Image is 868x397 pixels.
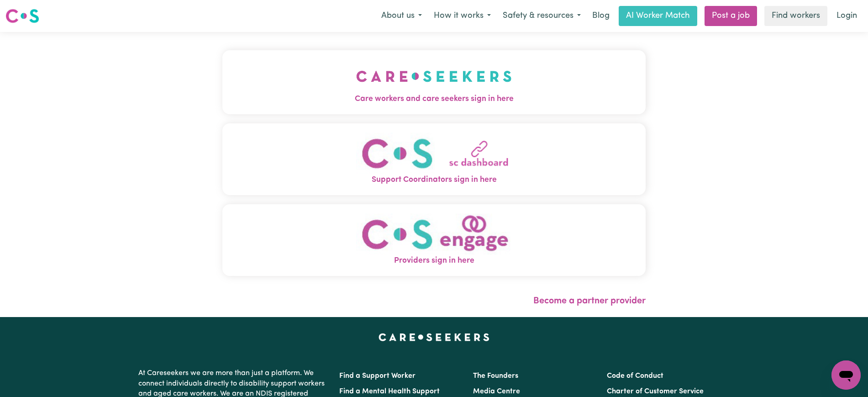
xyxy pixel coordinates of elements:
a: Charter of Customer Service [607,388,704,395]
a: The Founders [473,372,518,380]
button: Care workers and care seekers sign in here [222,50,646,114]
a: Careseekers logo [5,5,39,26]
a: Post a job [705,6,757,26]
a: Blog [587,6,615,26]
button: Safety & resources [497,6,587,26]
span: Support Coordinators sign in here [222,174,646,186]
a: Media Centre [473,388,520,395]
button: Providers sign in here [222,204,646,276]
a: Find workers [764,6,827,26]
a: Find a Support Worker [339,372,416,380]
a: Become a partner provider [533,296,646,306]
a: Careseekers home page [379,333,489,341]
iframe: Button to launch messaging window [831,360,861,390]
button: About us [375,6,428,26]
a: Login [831,6,863,26]
a: AI Worker Match [619,6,697,26]
img: Careseekers logo [5,8,39,24]
a: Code of Conduct [607,372,663,380]
button: How it works [428,6,497,26]
span: Providers sign in here [222,255,646,267]
button: Support Coordinators sign in here [222,123,646,195]
span: Care workers and care seekers sign in here [222,93,646,105]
